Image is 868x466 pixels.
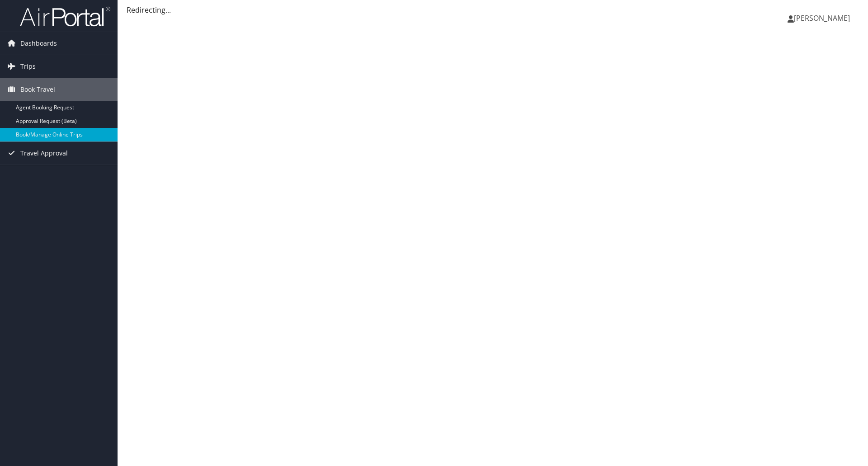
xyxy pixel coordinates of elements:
[794,13,850,23] span: [PERSON_NAME]
[788,5,859,32] a: [PERSON_NAME]
[20,142,68,165] span: Travel Approval
[127,5,859,15] div: Redirecting...
[20,6,110,27] img: airportal-logo.png
[20,32,57,55] span: Dashboards
[20,78,55,101] span: Book Travel
[20,55,36,78] span: Trips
